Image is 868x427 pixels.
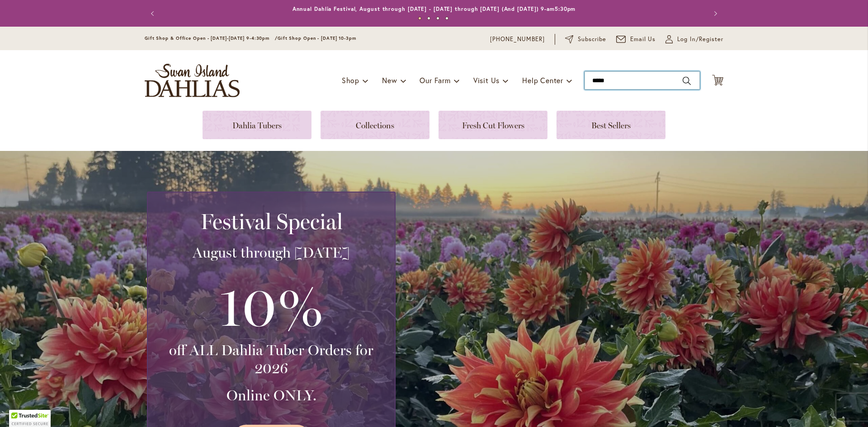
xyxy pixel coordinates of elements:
span: Log In/Register [677,35,723,44]
h3: Online ONLY. [159,386,384,404]
button: 3 of 4 [436,17,439,20]
h2: Festival Special [159,209,384,234]
a: Annual Dahlia Festival, August through [DATE] - [DATE] through [DATE] (And [DATE]) 9-am5:30pm [292,5,576,12]
span: Gift Shop Open - [DATE] 10-3pm [278,35,356,41]
button: Previous [145,5,163,23]
button: 1 of 4 [418,17,421,20]
span: Visit Us [473,75,500,85]
a: [PHONE_NUMBER] [490,35,545,44]
span: Gift Shop & Office Open - [DATE]-[DATE] 9-4:30pm / [145,35,278,41]
a: Log In/Register [665,35,723,44]
button: Next [705,5,723,23]
span: Our Farm [420,75,450,85]
button: Search [683,74,691,88]
h3: off ALL Dahlia Tuber Orders for 2026 [159,341,384,377]
h3: August through [DATE] [159,244,384,262]
span: Help Center [522,75,563,85]
h3: 10% [159,271,384,341]
a: Subscribe [565,35,606,44]
span: New [382,75,397,85]
span: Shop [342,75,359,85]
span: Subscribe [578,35,606,44]
button: 2 of 4 [427,17,430,20]
a: store logo [145,64,240,97]
span: Email Us [630,35,656,44]
a: Email Us [616,35,656,44]
button: 4 of 4 [445,17,448,20]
